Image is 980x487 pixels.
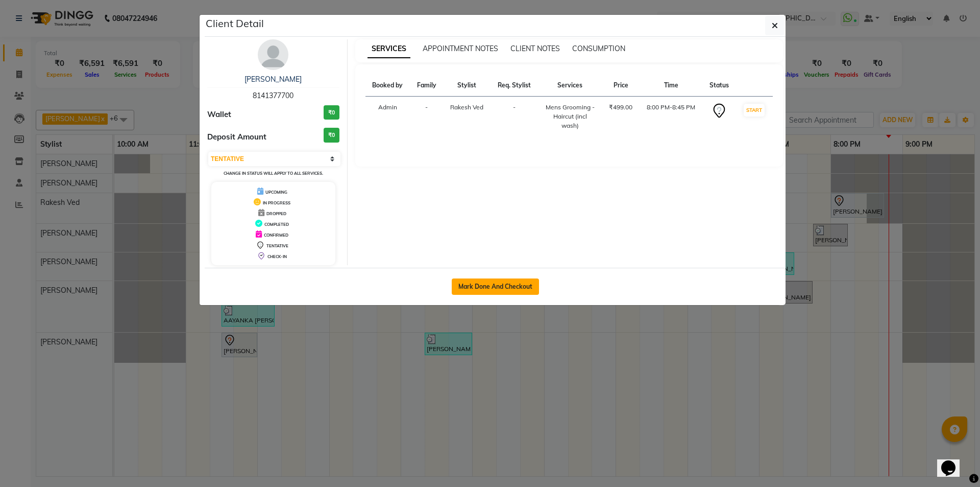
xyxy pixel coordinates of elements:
img: avatar [258,39,288,70]
span: Wallet [207,109,231,121]
span: 8141377700 [253,91,293,100]
iframe: chat widget [937,446,970,477]
th: Price [602,75,640,97]
th: Stylist [443,75,491,97]
th: Booked by [365,75,410,97]
td: Admin [365,97,410,137]
th: Req. Stylist [491,75,538,97]
h3: ₹0 [324,128,339,143]
span: Deposit Amount [207,131,266,143]
span: SERVICES [367,40,410,58]
h5: Client Detail [206,16,264,31]
td: - [491,97,538,137]
span: CLIENT NOTES [510,44,560,53]
span: Rakesh Ved [450,103,483,111]
span: CONFIRMED [264,233,288,238]
a: [PERSON_NAME] [244,75,302,84]
th: Time [640,75,703,97]
th: Status [703,75,736,97]
span: CHECK-IN [267,254,287,259]
th: Services [538,75,602,97]
div: Mens Grooming - Haircut (incl wash) [544,103,596,130]
span: TENTATIVE [266,243,288,248]
td: 8:00 PM-8:45 PM [640,97,703,137]
small: Change in status will apply to all services. [224,171,323,176]
td: - [410,97,443,137]
button: START [744,104,765,117]
span: COMPLETED [264,222,289,227]
button: Mark Done And Checkout [452,279,539,295]
span: UPCOMING [265,190,287,195]
span: APPOINTMENT NOTES [423,44,498,53]
h3: ₹0 [324,105,339,120]
span: DROPPED [266,211,286,216]
span: IN PROGRESS [263,200,290,205]
div: ₹499.00 [608,103,633,112]
th: Family [410,75,443,97]
span: CONSUMPTION [572,44,625,53]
